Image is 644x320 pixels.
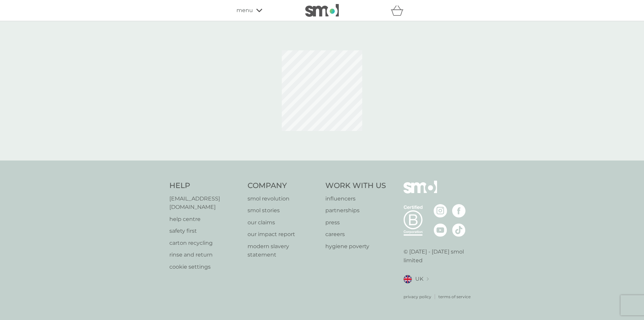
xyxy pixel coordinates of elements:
a: carton recycling [169,239,241,247]
a: smol stories [248,206,319,215]
a: our claims [248,218,319,227]
div: basket [391,4,408,17]
a: cookie settings [169,263,241,271]
a: smol revolution [248,194,319,203]
a: press [325,218,386,227]
img: UK flag [404,275,412,283]
p: © [DATE] - [DATE] smol limited [404,247,475,265]
img: visit the smol Facebook page [452,204,466,218]
a: terms of service [438,293,471,300]
a: [EMAIL_ADDRESS][DOMAIN_NAME] [169,194,241,212]
a: modern slavery statement [248,242,319,259]
img: visit the smol Tiktok page [452,223,466,237]
span: UK [415,275,423,283]
span: menu [236,6,253,15]
a: rinse and return [169,250,241,259]
a: hygiene poverty [325,242,386,251]
h4: Work With Us [325,181,386,191]
h4: Help [169,181,241,191]
a: help centre [169,215,241,224]
img: smol [404,181,437,203]
a: our impact report [248,230,319,239]
img: visit the smol Youtube page [434,223,447,237]
img: visit the smol Instagram page [434,204,447,218]
a: safety first [169,227,241,235]
img: smol [305,4,339,17]
img: select a new location [427,277,429,281]
h4: Company [248,181,319,191]
a: partnerships [325,206,386,215]
a: influencers [325,194,386,203]
a: privacy policy [404,293,431,300]
a: careers [325,230,386,239]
